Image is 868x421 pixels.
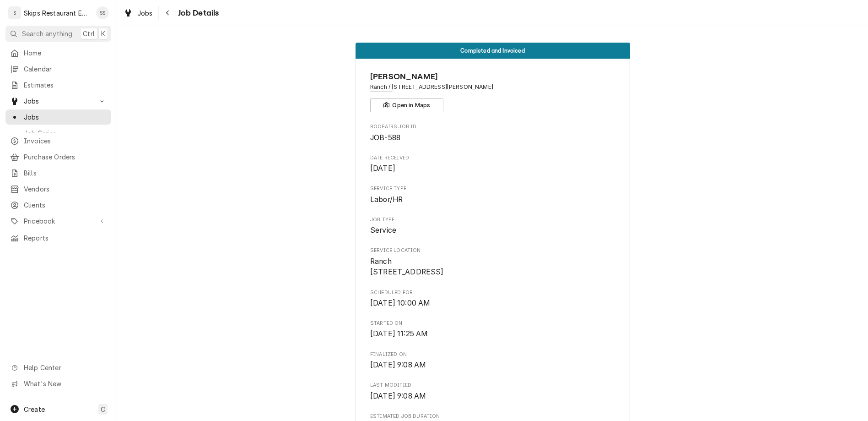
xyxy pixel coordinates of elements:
span: [DATE] 9:08 AM [370,361,426,369]
span: What's New [24,379,106,388]
span: Clients [24,200,107,210]
div: Started On [370,320,615,339]
span: Calendar [24,64,107,74]
span: Ctrl [83,29,95,38]
span: Service [370,226,396,235]
span: Service Type [370,185,615,192]
span: Roopairs Job ID [370,123,615,131]
span: Reports [24,233,107,243]
div: Finalized On [370,351,615,371]
button: Search anythingCtrlK [5,26,111,42]
div: Job Type [370,216,615,236]
div: Roopairs Job ID [370,123,615,143]
div: Scheduled For [370,289,615,309]
span: Scheduled For [370,298,615,309]
span: Service Location [370,256,615,278]
a: Go to Pricebook [5,213,111,229]
span: Ranch [STREET_ADDRESS] [370,257,444,277]
div: Service Type [370,185,615,205]
span: Name [370,71,615,83]
span: Job Series [24,128,107,138]
div: Client Information [370,71,615,112]
a: Bills [5,165,111,180]
span: Last Modified [370,382,615,389]
button: Navigate back [161,5,175,20]
span: Started On [370,328,615,339]
a: Home [5,45,111,60]
span: [DATE] 9:08 AM [370,392,426,400]
span: Service Type [370,194,615,205]
a: Purchase Orders [5,149,111,164]
a: Go to Help Center [5,360,111,375]
span: Vendors [24,184,107,194]
a: Reports [5,230,111,246]
span: Labor/HR [370,195,403,204]
span: Home [24,48,107,58]
span: Bills [24,168,107,178]
span: Jobs [137,8,153,18]
span: Job Type [370,225,615,236]
span: Jobs [24,112,107,122]
span: Finalized On [370,351,615,358]
span: Roopairs Job ID [370,132,615,143]
span: [DATE] 11:25 AM [370,329,428,338]
span: Address [370,83,615,91]
span: K [101,29,105,38]
div: Service Location [370,247,615,278]
span: Pricebook [24,216,93,226]
span: Started On [370,320,615,327]
a: Jobs [120,5,156,21]
a: Estimates [5,77,111,93]
span: [DATE] 10:00 AM [370,299,430,307]
div: Date Received [370,154,615,174]
span: [DATE] [370,164,395,173]
button: Open in Maps [370,98,443,112]
a: Go to What's New [5,376,111,391]
a: Calendar [5,61,111,77]
span: C [101,405,105,414]
span: Job Type [370,216,615,224]
a: Go to Jobs [5,93,111,109]
span: Finalized On [370,360,615,371]
span: Jobs [24,96,93,106]
span: Service Location [370,247,615,254]
span: Scheduled For [370,289,615,296]
span: Date Received [370,163,615,174]
span: Estimated Job Duration [370,413,615,420]
span: Purchase Orders [24,152,107,162]
a: Vendors [5,181,111,197]
div: Skips Restaurant Equipment [24,8,91,18]
a: Jobs [5,109,111,125]
a: Job Series [5,126,111,141]
span: Invoices [24,136,107,146]
span: Create [24,405,45,413]
div: SS [96,6,109,19]
a: Invoices [5,133,111,148]
span: Estimates [24,80,107,90]
span: Date Received [370,154,615,162]
div: S [8,6,21,19]
span: Job Details [175,7,219,19]
div: Status [356,43,630,59]
span: Completed and Invoiced [460,48,525,54]
div: Shan Skipper's Avatar [96,6,109,19]
a: Clients [5,197,111,213]
span: JOB-588 [370,133,400,142]
span: Search anything [22,29,72,38]
div: Last Modified [370,382,615,401]
span: Last Modified [370,391,615,402]
span: Help Center [24,363,106,372]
